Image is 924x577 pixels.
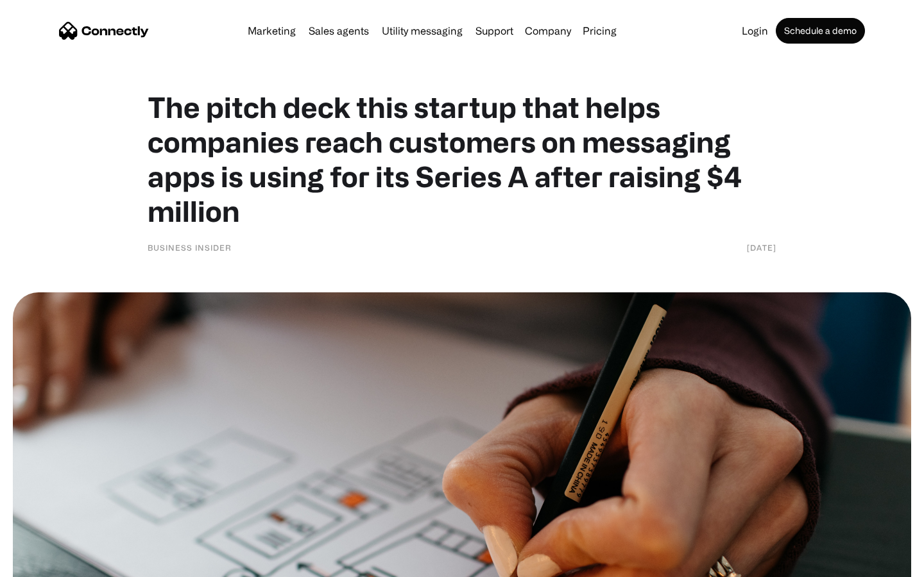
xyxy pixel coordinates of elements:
[577,26,622,36] a: Pricing
[737,26,773,36] a: Login
[776,18,865,44] a: Schedule a demo
[521,22,575,40] div: Company
[243,26,301,36] a: Marketing
[377,26,468,36] a: Utility messaging
[148,241,232,254] div: Business Insider
[525,22,571,40] div: Company
[470,26,518,36] a: Support
[26,555,77,573] ul: Language list
[747,241,776,254] div: [DATE]
[304,26,374,36] a: Sales agents
[59,21,149,40] a: home
[148,90,776,228] h1: The pitch deck this startup that helps companies reach customers on messaging apps is using for i...
[13,555,77,573] aside: Language selected: English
